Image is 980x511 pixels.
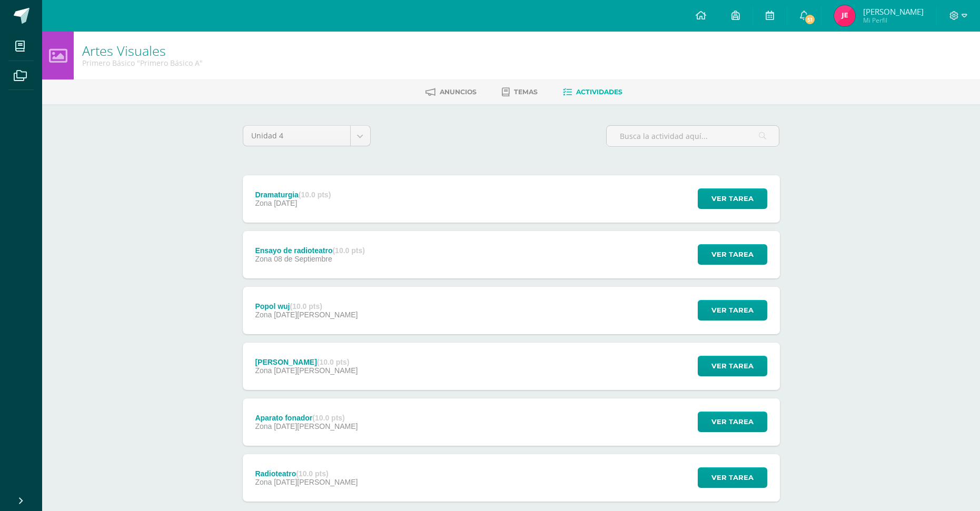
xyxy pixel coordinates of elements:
span: Zona [255,255,272,263]
div: [PERSON_NAME] [255,358,358,366]
div: Dramaturgia [255,191,331,199]
button: Ver tarea [698,412,767,432]
div: Popol wuj [255,302,358,310]
strong: (10.0 pts) [296,469,328,478]
span: [DATE][PERSON_NAME] [274,422,358,430]
span: Zona [255,366,272,375]
button: Ver tarea [698,188,767,209]
h1: Artes Visuales [82,43,203,58]
span: [DATE][PERSON_NAME] [274,366,358,375]
button: Ver tarea [698,300,767,320]
span: Ver tarea [711,245,754,264]
span: 08 de Septiembre [274,255,332,263]
span: Zona [255,478,272,486]
span: Zona [255,422,272,430]
span: Zona [255,199,272,207]
span: Ver tarea [711,300,754,320]
span: [DATE] [274,199,297,207]
span: [DATE][PERSON_NAME] [274,310,358,319]
span: Ver tarea [711,412,754,432]
button: Ver tarea [698,244,767,265]
strong: (10.0 pts) [332,246,364,255]
a: Temas [502,84,538,101]
button: Ver tarea [698,467,767,488]
span: Actividades [576,88,622,96]
div: Ensayo de radioteatro [255,246,365,255]
span: Ver tarea [711,189,754,208]
a: Actividades [563,84,622,101]
span: Zona [255,310,272,319]
span: Ver tarea [711,468,754,487]
button: Ver tarea [698,356,767,376]
strong: (10.0 pts) [312,414,344,422]
span: [PERSON_NAME] [863,6,924,17]
strong: (10.0 pts) [299,191,331,199]
a: Artes Visuales [82,42,166,59]
img: 64b5c68cdd0fc184d4b02f8605236c54.png [834,5,855,26]
span: Mi Perfil [863,16,924,25]
strong: (10.0 pts) [317,358,349,366]
a: Anuncios [425,84,477,101]
span: Anuncios [440,88,477,96]
div: Aparato fonador [255,414,358,422]
span: 51 [804,14,816,25]
span: Unidad 4 [251,126,342,146]
a: Unidad 4 [243,126,370,146]
div: Radioteatro [255,469,358,478]
span: [DATE][PERSON_NAME] [274,478,358,486]
input: Busca la actividad aquí... [607,126,779,146]
div: Primero Básico 'Primero Básico A' [82,58,203,68]
strong: (10.0 pts) [290,302,322,310]
span: Ver tarea [711,356,754,376]
span: Temas [514,88,538,96]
